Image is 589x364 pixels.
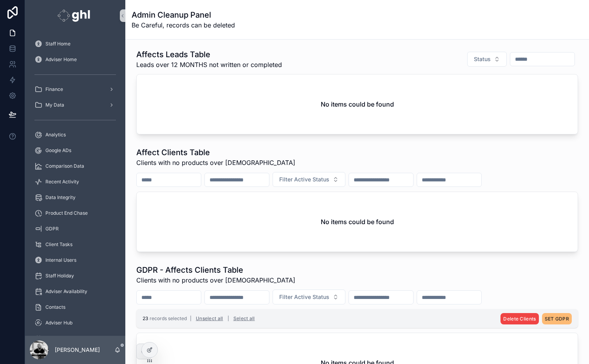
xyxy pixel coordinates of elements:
[45,132,66,138] span: Analytics
[273,290,345,304] button: Select Button
[30,284,121,299] a: Adviser Availability
[136,49,282,60] h1: Affects Leads Table
[30,190,121,205] a: Data Integrity
[45,147,71,154] span: Google ADs
[279,176,329,183] span: Filter Active Status
[45,320,72,326] span: Adviser Hub
[45,288,87,295] span: Adviser Availability
[45,102,64,108] span: My Data
[132,9,235,20] h1: Admin Cleanup Panel
[30,316,121,330] a: Adviser Hub
[321,217,394,226] h2: No items could be found
[45,194,76,201] span: Data Integrity
[45,257,76,263] span: Internal Users
[150,315,187,321] span: records selected
[30,159,121,173] a: Comparison Data
[25,31,125,336] div: scrollable content
[30,175,121,189] a: Recent Activity
[45,86,63,92] span: Finance
[45,41,70,47] span: Staff Home
[542,313,572,324] button: SET GDPR
[136,275,295,285] span: Clients with no products over [DEMOGRAPHIC_DATA]
[45,56,77,63] span: Adviser Home
[321,100,394,109] h2: No items could be found
[474,55,491,63] span: Status
[503,316,536,322] span: Delete Clients
[132,20,235,30] span: Be Careful, records can be deleted
[30,128,121,142] a: Analytics
[228,315,229,321] span: |
[58,9,92,22] img: App logo
[30,300,121,314] a: Contacts
[45,304,65,310] span: Contacts
[45,241,72,248] span: Client Tasks
[30,143,121,158] a: Google ADs
[193,312,226,325] button: Unselect all
[30,206,121,220] a: Product End Chase
[143,315,148,321] span: 23
[467,52,507,67] button: Select Button
[30,253,121,267] a: Internal Users
[55,346,100,354] p: [PERSON_NAME]
[136,147,295,158] h1: Affect Clients Table
[30,53,121,67] a: Adviser Home
[279,293,329,301] span: Filter Active Status
[136,264,295,275] h1: GDPR - Affects Clients Table
[45,226,59,232] span: GDPR
[30,331,121,346] a: Meet The Team
[190,315,192,321] span: |
[30,82,121,96] a: Finance
[273,172,345,187] button: Select Button
[30,222,121,236] a: GDPR
[136,60,282,69] span: Leads over 12 MONTHS not written or completed
[500,313,538,324] button: Delete Clients
[30,237,121,252] a: Client Tasks
[231,312,258,325] button: Select all
[45,163,84,169] span: Comparison Data
[45,179,79,185] span: Recent Activity
[30,37,121,51] a: Staff Home
[545,316,569,322] span: SET GDPR
[45,210,88,216] span: Product End Chase
[136,158,295,167] span: Clients with no products over [DEMOGRAPHIC_DATA]
[45,273,74,279] span: Staff Holiday
[30,269,121,283] a: Staff Holiday
[45,335,80,342] span: Meet The Team
[30,98,121,112] a: My Data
